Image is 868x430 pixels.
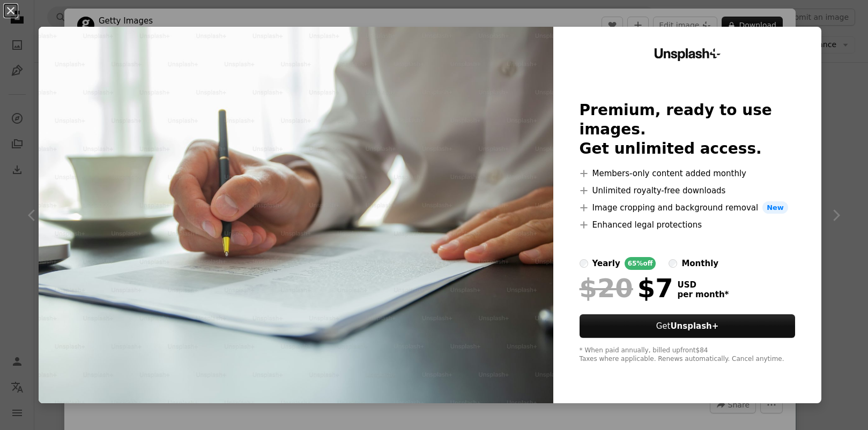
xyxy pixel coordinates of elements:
[678,280,729,290] span: USD
[592,257,620,270] div: yearly
[762,201,788,214] span: New
[580,101,796,159] h2: Premium, ready to use images. Get unlimited access.
[681,257,718,270] div: monthly
[580,274,633,302] span: $20
[580,314,796,338] button: GetUnsplash+
[669,259,677,268] input: monthly
[580,167,796,180] li: Members-only content added monthly
[580,201,796,214] li: Image cropping and background removal
[678,290,729,299] span: per month *
[625,257,656,270] div: 65% off
[580,184,796,197] li: Unlimited royalty-free downloads
[580,259,588,268] input: yearly65%off
[580,274,673,302] div: $7
[580,218,796,231] li: Enhanced legal protections
[580,346,796,364] div: * When paid annually, billed upfront $84 Taxes where applicable. Renews automatically. Cancel any...
[670,321,718,331] strong: Unsplash+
